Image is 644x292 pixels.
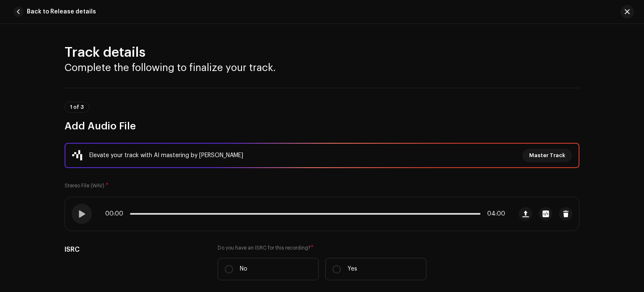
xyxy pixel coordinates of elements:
[65,44,579,61] h2: Track details
[484,210,505,217] span: 04:00
[65,245,204,255] h5: ISRC
[65,61,579,74] h3: Complete the following to finalize your track.
[240,265,247,274] p: No
[65,119,579,133] h3: Add Audio File
[522,149,572,162] button: Master Track
[89,150,243,160] div: Elevate your track with AI mastering by [PERSON_NAME]
[529,147,565,164] span: Master Track
[218,245,426,251] label: Do you have an ISRC for this recording?
[348,265,357,274] p: Yes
